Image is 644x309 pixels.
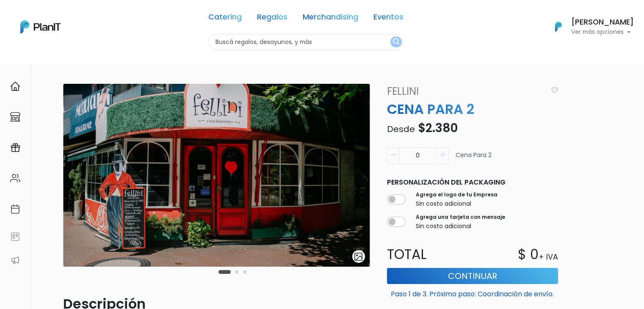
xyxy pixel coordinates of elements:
p: Paso 1 de 3. Próximo paso: Coordinación de envío. [387,286,558,299]
button: Carousel Page 1 (Current Slide) [218,270,231,274]
a: Merchandising [303,14,358,24]
a: Fellini [382,84,548,99]
a: Catering [208,14,242,24]
input: Buscá regalos, desayunos, y más [208,34,404,50]
button: Carousel Page 2 [235,270,239,274]
p: Total [382,244,473,265]
img: gallery-light [354,252,363,262]
span: Desde [387,123,415,135]
img: home-e721727adea9d79c4d83392d1f703f7f8bce08238fde08b1acbfd93340b81755.svg [10,81,20,91]
a: Regalos [257,14,287,24]
img: people-662611757002400ad9ed0e3c099ab2801c6687ba6c219adb57efc949bc21e19d.svg [10,173,20,183]
p: Personalización del packaging [387,177,558,188]
img: PlanIt Logo [20,20,61,33]
span: $2.380 [418,120,458,136]
label: Agrega el logo de tu Empresa [416,191,498,199]
button: PlanIt Logo [PERSON_NAME] Ver más opciones [544,16,634,38]
a: Eventos [373,14,404,24]
p: $ 0 [518,244,539,265]
img: heart_icon [551,87,558,93]
p: Cena para 2 [456,151,492,167]
label: Agrega una tarjeta con mensaje [416,213,505,221]
img: PlanIt Logo [549,17,568,36]
button: Carousel Page 3 [243,270,247,274]
img: calendar-87d922413cdce8b2cf7b7f5f62616a5cf9e4887200fb71536465627b3292af00.svg [10,204,20,214]
p: Sin costo adicional [416,199,498,208]
h6: [PERSON_NAME] [571,19,634,26]
p: Sin costo adicional [416,222,505,231]
img: marketplace-4ceaa7011d94191e9ded77b95e3339b90024bf715f7c57f8cf31f2d8c509eaba.svg [10,112,20,122]
img: partners-52edf745621dab592f3b2c58e3bca9d71375a7ef29c3b500c9f145b62cc070d4.svg [10,255,20,265]
p: + IVA [539,251,558,262]
p: Ver más opciones [571,29,634,35]
p: CENA PARA 2 [382,99,563,119]
img: search_button-432b6d5273f82d61273b3651a40e1bd1b912527efae98b1b7a1b2c0702e16a8d.svg [393,38,399,46]
img: ChatGPT_Image_24_jun_2025__17_30_56.png [63,84,370,267]
button: Continuar [387,268,558,284]
img: feedback-78b5a0c8f98aac82b08bfc38622c3050aee476f2c9584af64705fc4e61158814.svg [10,232,20,242]
div: Carousel Pagination [216,267,249,277]
img: campaigns-02234683943229c281be62815700db0a1741e53638e28bf9629b52c665b00959.svg [10,143,20,153]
